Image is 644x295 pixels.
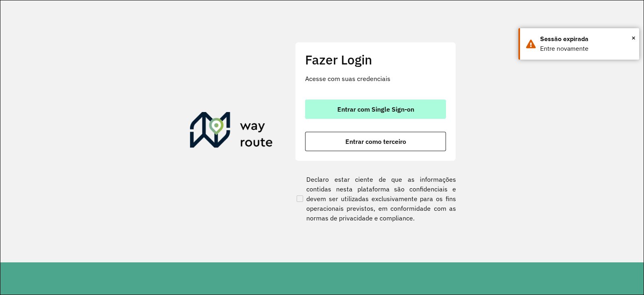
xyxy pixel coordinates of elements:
button: button [305,100,446,119]
div: Entre novamente [540,44,633,54]
div: Sessão expirada [540,34,633,44]
label: Declaro estar ciente de que as informações contidas nesta plataforma são confidenciais e devem se... [295,175,456,223]
span: Entrar com Single Sign-on [337,106,414,112]
span: Entrar como terceiro [345,138,406,145]
h2: Fazer Login [305,52,446,67]
button: button [305,132,446,151]
button: Close [632,32,636,44]
span: × [632,32,636,44]
p: Acesse com suas credenciais [305,74,446,83]
img: Roteirizador AmbevTech [190,112,273,151]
